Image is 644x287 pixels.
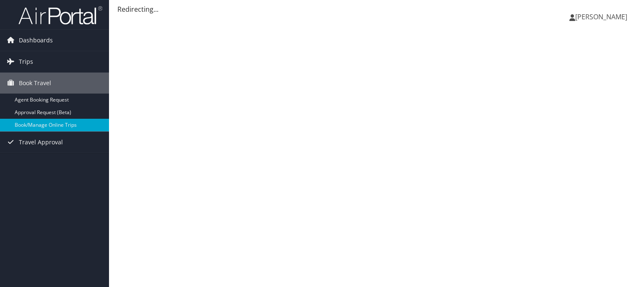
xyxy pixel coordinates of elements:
[19,132,63,153] span: Travel Approval
[575,12,627,21] span: [PERSON_NAME]
[19,51,33,72] span: Trips
[569,4,636,29] a: [PERSON_NAME]
[117,4,636,14] div: Redirecting...
[19,73,51,94] span: Book Travel
[18,5,102,25] img: airportal-logo.png
[19,30,53,51] span: Dashboards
